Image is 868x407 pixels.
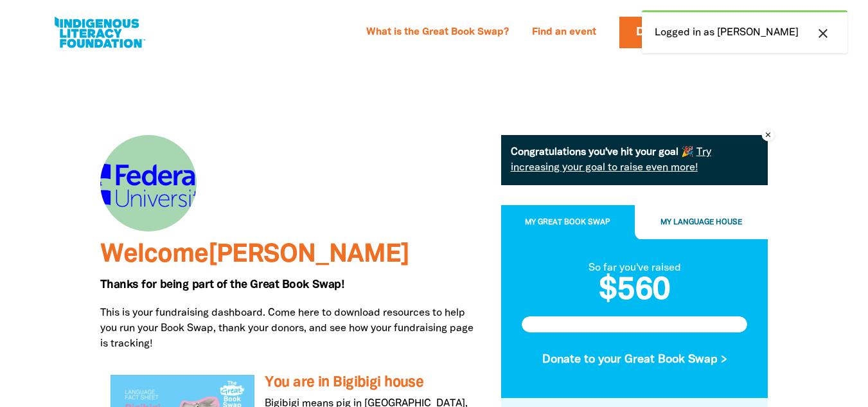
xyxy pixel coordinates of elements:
[501,205,635,240] button: My Great Book Swap
[811,25,835,42] button: close
[815,26,831,41] i: close
[100,305,482,352] p: This is your fundraising dashboard. Come here to download resources to help you run your Book Swa...
[265,375,471,391] h3: You are in Bigibigi house
[100,243,409,267] span: Welcome [PERSON_NAME]
[359,23,517,43] a: What is the Great Book Swap?
[764,129,772,141] i: close
[525,219,610,226] span: My Great Book Swap
[635,205,768,240] button: My Language House
[100,280,344,290] span: Thanks for being part of the Great Book Swap!
[522,275,748,306] h2: $560
[511,148,711,172] a: Try increasing your goal to raise even more!
[660,219,742,226] span: My Language House
[619,17,700,48] a: Donate
[642,10,847,53] div: Logged in as [PERSON_NAME]
[522,260,748,275] div: So far you've raised
[762,129,774,141] button: close
[511,148,694,157] strong: Congratulations you've hit your goal 🎉
[522,343,748,377] button: Donate to your Great Book Swap >
[524,23,604,43] a: Find an event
